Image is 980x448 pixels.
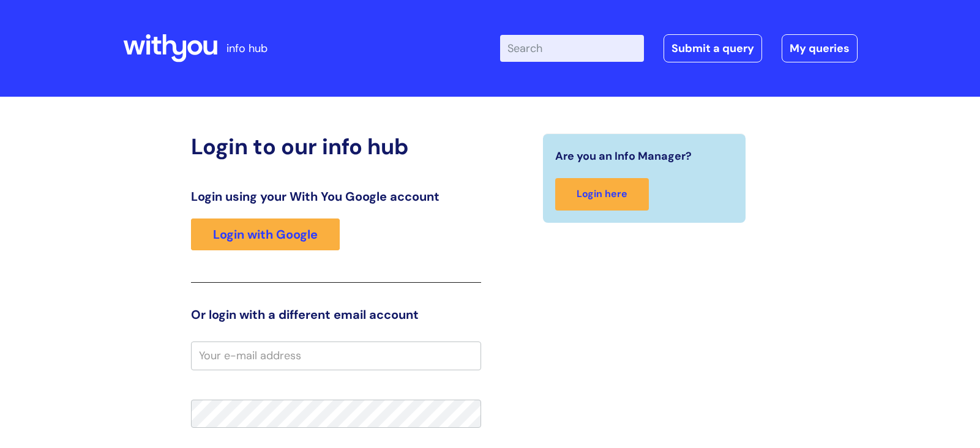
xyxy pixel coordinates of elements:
a: My queries [782,34,858,62]
h2: Login to our info hub [191,133,481,160]
p: info hub [226,39,267,58]
h3: Login using your With You Google account [191,189,481,204]
input: Your e-mail address [191,342,481,370]
span: Are you an Info Manager? [555,146,692,166]
a: Submit a query [664,34,762,62]
h3: Or login with a different email account [191,307,481,322]
a: Login with Google [191,218,340,250]
input: Search [500,35,644,62]
a: Login here [555,178,649,211]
